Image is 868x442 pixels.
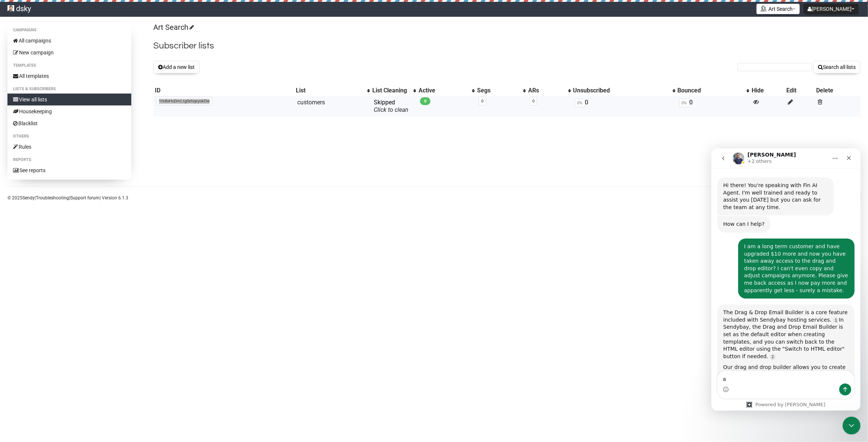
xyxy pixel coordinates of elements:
[7,141,131,153] a: Rules
[843,417,861,435] iframe: Intercom live chat
[6,156,143,319] div: Fin says…
[573,87,669,94] div: Unsubscribed
[128,235,140,247] button: Send a message…
[12,215,137,266] div: Our drag and drop builder allows you to create templates without worrying about HTML, and these t...
[477,87,519,94] div: Segs
[7,132,131,141] li: Others
[374,99,408,113] span: Skipped
[756,4,800,14] button: Art Search
[7,35,131,47] a: All campaigns
[532,99,535,104] a: 0
[296,87,363,94] div: List
[676,85,750,96] th: Bounced: No sort applied, activate to apply an ascending sort
[70,195,100,201] a: Support forum
[572,96,676,117] td: 0
[785,85,815,96] th: Edit: No sort applied, sorting is disabled
[7,164,131,176] a: See reports
[575,99,585,107] span: 0%
[7,155,131,164] li: Reports
[803,4,859,14] button: [PERSON_NAME]
[676,96,750,117] td: 0
[153,39,861,53] h2: Subscriber lists
[481,99,483,104] a: 0
[59,206,65,212] a: Source reference 10774062:
[678,87,743,94] div: Bounced
[156,97,212,105] span: 1fe8xHoDmLtg0ehqeyokDw
[153,23,193,32] a: Art Search
[750,85,785,96] th: Hide: No sort applied, sorting is disabled
[7,85,131,94] li: Lists & subscribers
[7,105,131,117] a: Housekeeping
[153,85,294,96] th: ID: No sort applied, sorting is disabled
[7,117,131,129] a: Blacklist
[7,194,128,202] p: © 2025 | | | Version 6.1.3
[419,87,468,94] div: Active
[374,106,408,113] a: Click to clean
[417,85,476,96] th: Active: No sort applied, activate to apply an ascending sort
[12,238,18,244] button: Emoji picker
[711,148,861,411] iframe: Intercom live chat
[528,87,564,94] div: ARs
[679,99,690,107] span: 0%
[476,85,527,96] th: Segs: No sort applied, activate to apply an ascending sort
[22,195,35,201] a: Sendy
[786,87,813,94] div: Edit
[752,87,783,94] div: Hide
[6,156,143,319] div: The Drag & Drop Email Builder is a core feature included with Sendybay hosting services.Source re...
[572,85,676,96] th: Unsubscribed: No sort applied, activate to apply an ascending sort
[7,61,131,70] li: Templates
[7,94,131,105] a: View all lists
[36,195,69,201] a: Troubleshooting
[420,97,430,105] span: 0
[371,85,417,96] th: List Cleaning: No sort applied, activate to apply an ascending sort
[7,70,131,82] a: All templates
[6,222,143,235] textarea: Message…
[815,85,861,96] th: Delete: No sort applied, sorting is disabled
[122,169,128,175] a: Source reference 135405498:
[155,87,293,94] div: ID
[816,87,859,94] div: Delete
[12,161,137,212] div: The Drag & Drop Email Builder is a core feature included with Sendybay hosting services. In Sendy...
[372,87,410,94] div: List Cleaning
[153,61,200,73] button: Add a new list
[7,26,131,35] li: Campaigns
[294,85,371,96] th: List: No sort applied, activate to apply an ascending sort
[297,99,325,106] a: customers
[7,5,14,12] img: e61fff419c2ddf685b1520e768d33e40
[813,61,861,73] button: Search all lists
[7,47,131,59] a: New campaign
[527,85,572,96] th: ARs: No sort applied, activate to apply an ascending sort
[761,6,767,12] img: 13.png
